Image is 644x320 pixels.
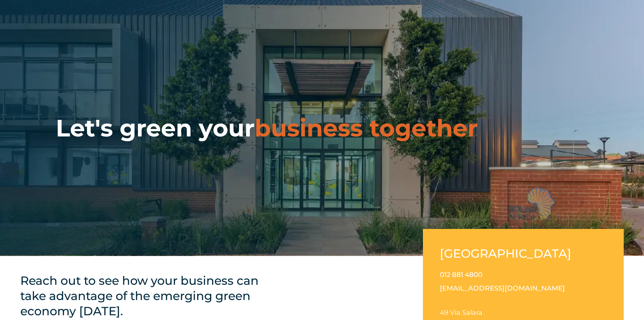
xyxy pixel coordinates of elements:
[440,308,482,317] span: 49 Via Salara
[440,271,482,279] a: 012 881 4800
[440,246,577,261] h2: [GEOGRAPHIC_DATA]
[255,113,478,143] span: business together
[56,114,478,143] h1: Let's green your
[20,273,274,319] h4: Reach out to see how your business can take advantage of the emerging green economy [DATE].
[440,284,565,292] a: [EMAIL_ADDRESS][DOMAIN_NAME]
